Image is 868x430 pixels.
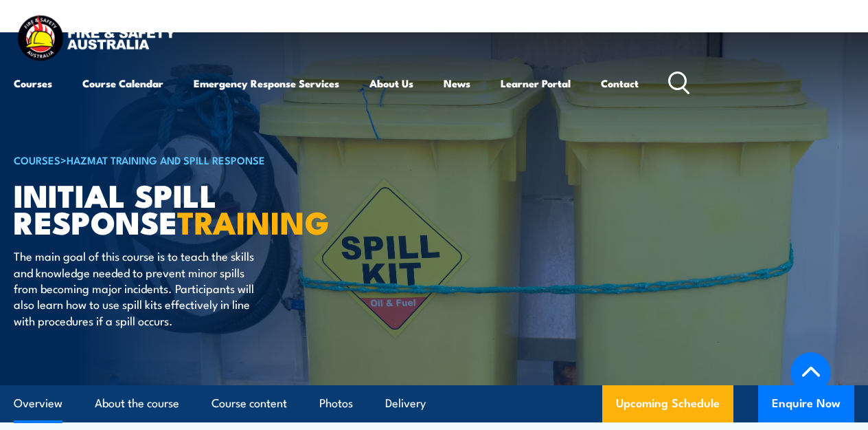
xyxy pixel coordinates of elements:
a: About Us [369,67,413,100]
a: Upcoming Schedule [602,385,733,422]
a: Course content [212,385,287,422]
p: The main goal of this course is to teach the skills and knowledge needed to prevent minor spills ... [14,248,264,328]
a: Course Calendar [82,67,163,100]
a: HAZMAT Training and Spill Response [67,152,265,167]
a: About the course [95,385,179,422]
a: COURSES [14,152,60,167]
a: Overview [14,385,62,422]
a: Photos [319,385,353,422]
strong: TRAINING [177,197,330,245]
a: Learner Portal [501,67,571,100]
a: News [444,67,470,100]
h1: Initial Spill Response [14,181,353,235]
a: Emergency Response Services [194,67,339,100]
a: Contact [601,67,639,100]
a: Delivery [385,385,426,422]
h6: > [14,151,353,168]
a: Courses [14,67,52,100]
button: Enquire Now [758,385,854,422]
